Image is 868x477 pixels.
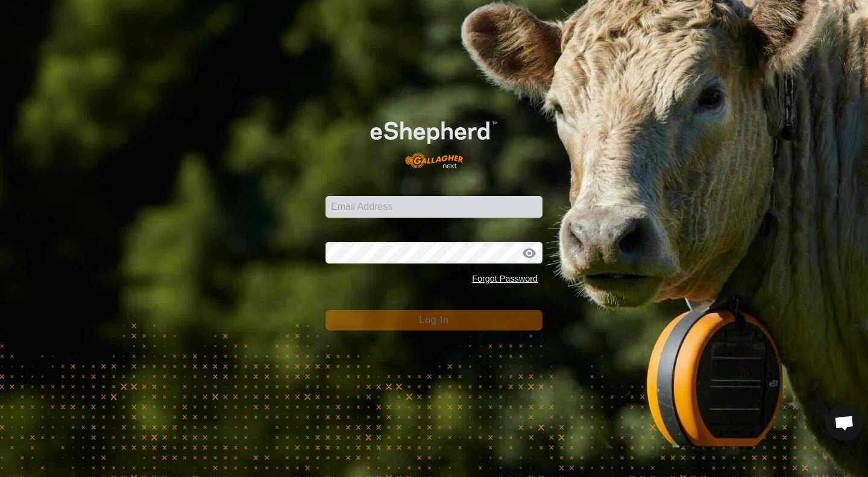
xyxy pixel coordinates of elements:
[325,310,542,330] button: Log In
[325,196,542,218] input: Email Address
[347,103,521,177] img: E-shepherd Logo
[419,315,448,325] span: Log In
[472,274,538,283] a: Forgot Password
[826,405,863,441] div: Open chat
